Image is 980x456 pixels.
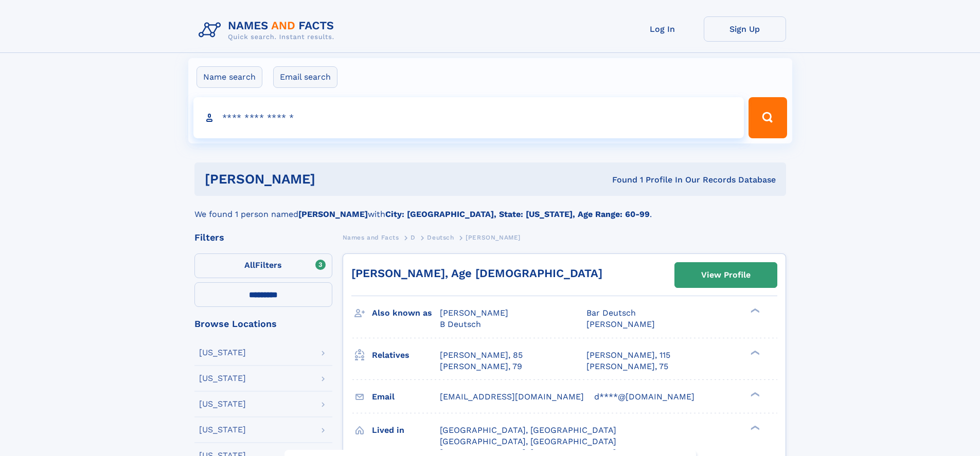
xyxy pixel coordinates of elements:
[372,346,440,364] h3: Relatives
[205,173,464,186] h1: [PERSON_NAME]
[440,308,508,318] span: [PERSON_NAME]
[194,253,332,278] label: Filters
[194,319,332,329] div: Browse Locations
[199,426,246,434] div: [US_STATE]
[411,231,416,244] a: D
[427,234,454,241] span: Deutsch
[440,361,522,372] a: [PERSON_NAME], 79
[372,304,440,322] h3: Also known as
[748,307,760,314] div: ❯
[194,196,786,221] div: We found 1 person named with .
[586,319,655,329] span: [PERSON_NAME]
[586,350,670,361] a: [PERSON_NAME], 115
[351,267,602,280] a: [PERSON_NAME], Age [DEMOGRAPHIC_DATA]
[385,209,650,219] b: City: [GEOGRAPHIC_DATA], State: [US_STATE], Age Range: 60-99
[372,422,440,439] h3: Lived in
[440,350,523,361] a: [PERSON_NAME], 85
[199,374,246,382] div: [US_STATE]
[343,231,399,244] a: Names and Facts
[372,388,440,406] h3: Email
[586,361,668,372] a: [PERSON_NAME], 75
[199,349,246,357] div: [US_STATE]
[675,263,777,287] a: View Profile
[440,425,616,435] span: [GEOGRAPHIC_DATA], [GEOGRAPHIC_DATA]
[748,391,760,397] div: ❯
[440,392,584,402] span: [EMAIL_ADDRESS][DOMAIN_NAME]
[427,231,454,244] a: Deutsch
[193,97,744,138] input: search input
[194,233,332,242] div: Filters
[273,66,337,88] label: Email search
[748,349,760,356] div: ❯
[749,97,787,138] button: Search Button
[194,16,343,44] img: Logo Names and Facts
[244,260,255,270] span: All
[199,400,246,408] div: [US_STATE]
[586,308,636,318] span: Bar Deutsch
[621,16,704,42] a: Log In
[298,209,368,219] b: [PERSON_NAME]
[466,234,521,241] span: [PERSON_NAME]
[464,174,776,186] div: Found 1 Profile In Our Records Database
[197,66,262,88] label: Name search
[704,16,786,42] a: Sign Up
[748,424,760,431] div: ❯
[411,234,416,241] span: D
[440,319,481,329] span: B Deutsch
[701,263,751,287] div: View Profile
[440,436,616,446] span: [GEOGRAPHIC_DATA], [GEOGRAPHIC_DATA]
